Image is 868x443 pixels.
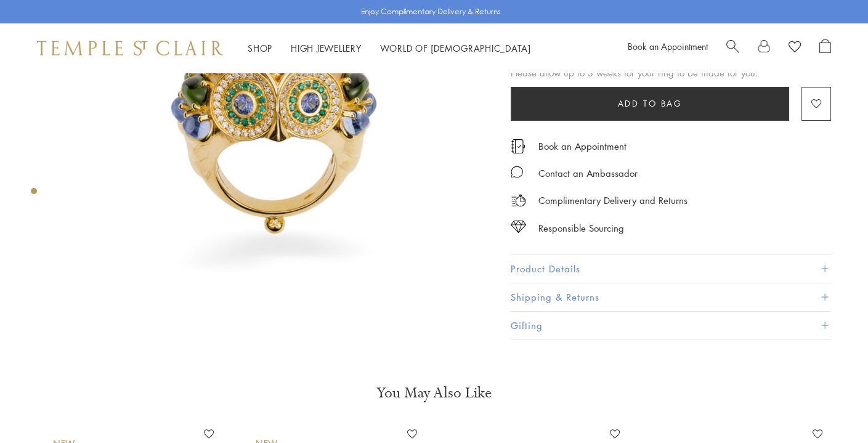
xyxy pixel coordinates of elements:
[511,86,789,120] button: Add to bag
[726,39,739,57] a: Search
[248,41,531,56] nav: Main navigation
[511,255,831,283] button: Product Details
[380,42,531,54] a: World of [DEMOGRAPHIC_DATA]World of [DEMOGRAPHIC_DATA]
[789,39,801,57] a: View Wishlist
[511,221,526,233] img: icon_sourcing.svg
[31,185,37,204] div: Product gallery navigation
[538,193,688,208] p: Complimentary Delivery and Returns
[49,383,819,403] h3: You May Also Like
[538,165,638,181] div: Contact an Ambassador
[819,39,831,57] a: Open Shopping Bag
[511,283,831,311] button: Shipping & Returns
[511,193,526,208] img: icon_delivery.svg
[248,42,272,54] a: ShopShop
[361,6,501,18] p: Enjoy Complimentary Delivery & Returns
[37,41,223,55] img: Temple St. Clair
[628,40,708,52] a: Book an Appointment
[538,139,627,153] a: Book an Appointment
[511,311,831,339] button: Gifting
[538,221,624,236] div: Responsible Sourcing
[291,42,362,54] a: High JewelleryHigh Jewellery
[511,165,523,177] img: MessageIcon-01_2.svg
[618,97,683,110] span: Add to bag
[511,139,525,153] img: icon_appointment.svg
